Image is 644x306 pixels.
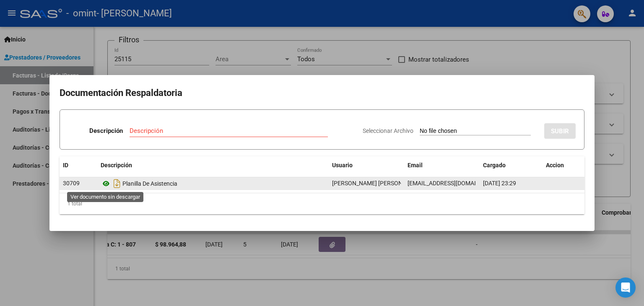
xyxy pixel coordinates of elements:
div: Planilla De Asistencia [101,177,325,190]
span: [PERSON_NAME] [PERSON_NAME] [332,180,423,187]
div: 1 total [60,193,584,214]
datatable-header-cell: Cargado [480,156,543,174]
span: Accion [546,162,564,169]
datatable-header-cell: ID [60,156,97,174]
span: ID [63,162,68,169]
datatable-header-cell: Descripción [97,156,329,174]
datatable-header-cell: Email [404,156,480,174]
div: Open Intercom Messenger [615,277,636,298]
span: Cargado [483,162,506,169]
h2: Documentación Respaldatoria [60,85,584,101]
span: Email [408,162,423,169]
i: Descargar documento [112,177,122,190]
span: Descripción [101,162,132,169]
span: 30709 [63,180,80,187]
datatable-header-cell: Usuario [329,156,404,174]
datatable-header-cell: Accion [543,156,584,174]
span: Seleccionar Archivo [363,127,413,134]
button: SUBIR [544,123,576,139]
span: [DATE] 23:29 [483,180,516,187]
span: Usuario [332,162,353,169]
span: [EMAIL_ADDRESS][DOMAIN_NAME] [408,180,501,187]
span: SUBIR [551,127,569,135]
p: Descripción [89,126,123,136]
